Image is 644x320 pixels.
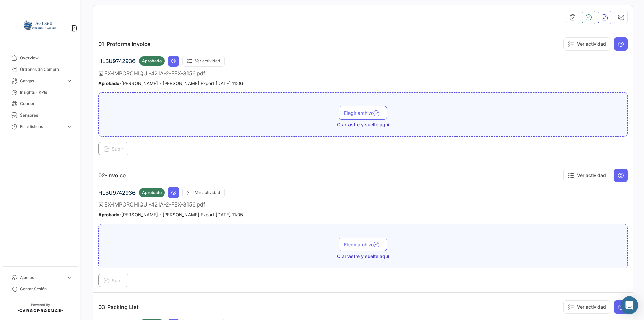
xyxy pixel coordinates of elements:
div: Abrir Intercom Messenger [621,296,638,314]
span: Sensores [20,112,72,118]
span: Courier [20,101,72,107]
span: O arrastre y suelte aquí [337,253,389,260]
span: Estadísticas [20,124,64,130]
button: Elegir archivo [339,106,387,120]
button: Ver actividad [182,56,225,67]
span: EX-IMPORCHIQUI-421A-2-FEX-3156.pdf [104,70,205,77]
p: 02-Invoice [98,172,126,179]
span: Órdenes de Compra [20,66,72,73]
a: Sensores [5,109,75,121]
a: Courier [5,98,75,109]
img: 64a6efb6-309f-488a-b1f1-3442125ebd42.png [23,8,57,42]
span: Cerrar Sesión [20,286,72,292]
span: expand_more [66,78,72,84]
span: Overview [20,55,72,61]
button: Ver actividad [182,187,225,198]
a: Órdenes de Compra [5,64,75,75]
span: Elegir archivo [344,242,382,247]
p: 03-Packing List [98,304,139,310]
span: O arrastre y suelte aquí [337,121,389,128]
span: HLBU9742936 [98,58,136,64]
span: Subir [104,278,123,283]
small: - [PERSON_NAME] - [PERSON_NAME] Export [DATE] 11:05 [98,212,243,217]
span: Ajustes [20,275,64,281]
button: Subir [98,274,128,287]
span: expand_more [66,275,72,281]
small: - [PERSON_NAME] - [PERSON_NAME] Export [DATE] 11:06 [98,81,243,86]
span: HLBU9742936 [98,189,136,196]
span: Subir [104,146,123,152]
span: expand_more [66,124,72,130]
a: Overview [5,52,75,64]
b: Aprobado [98,212,119,217]
span: Aprobado [142,58,162,64]
p: 01-Proforma Invoice [98,41,150,47]
span: EX-IMPORCHIQUI-421A-2-FEX-3156.pdf [104,201,205,208]
span: Aprobado [142,190,162,196]
button: Ver actividad [563,300,610,314]
button: Ver actividad [563,37,610,51]
button: Subir [98,142,128,155]
b: Aprobado [98,81,119,86]
span: Elegir archivo [344,110,382,116]
span: Cargas [20,78,64,84]
a: Insights - KPIs [5,87,75,98]
button: Ver actividad [563,169,610,182]
button: Elegir archivo [339,238,387,251]
span: Insights - KPIs [20,89,72,95]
